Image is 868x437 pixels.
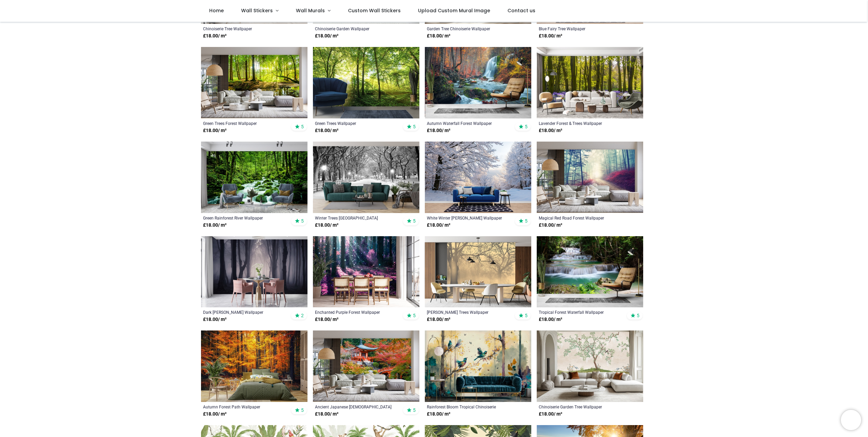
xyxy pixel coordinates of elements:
[315,120,397,126] a: Green Trees Wallpaper
[313,236,419,308] img: Enchanted Purple Forest Wall Mural Wallpaper
[203,215,285,221] a: Green Rainforest River Wallpaper
[315,127,338,134] strong: £ 18.00 / m²
[315,411,338,418] strong: £ 18.00 / m²
[315,404,397,409] a: Ancient Japanese [DEMOGRAPHIC_DATA] Wallpaper
[539,222,562,229] strong: £ 18.00 / m²
[201,236,307,308] img: Dark Misty Woods Wall Mural Wallpaper
[413,218,416,224] span: 5
[203,316,227,323] strong: £ 18.00 / m²
[425,142,531,213] img: White Winter Woods Wall Mural Wallpaper
[539,127,562,134] strong: £ 18.00 / m²
[427,120,509,126] a: Autumn Waterfall Forest Wallpaper
[841,410,861,430] iframe: Brevo live chat
[209,7,224,14] span: Home
[525,218,528,224] span: 5
[425,47,531,118] img: Autumn Waterfall Forest Wall Mural Wallpaper
[507,7,535,14] span: Contact us
[537,142,643,213] img: Magical Red Road Forest Wall Mural Wallpaper
[427,316,450,323] strong: £ 18.00 / m²
[301,312,304,319] span: 2
[427,411,450,418] strong: £ 18.00 / m²
[313,142,419,213] img: Winter Trees Central Park New York Wall Mural Wallpaper
[201,330,307,402] img: Autumn Forest Path Wall Mural Wallpaper
[537,330,643,402] img: Chinoiserie Garden Tree Wall Mural Wallpaper
[301,124,304,130] span: 5
[301,218,304,224] span: 5
[427,33,450,39] strong: £ 18.00 / m²
[425,330,531,402] img: Rainforest Bloom Tropical Chinoiserie Wall Mural Wallpaper
[315,222,338,229] strong: £ 18.00 / m²
[315,309,397,315] a: Enchanted Purple Forest Wallpaper
[203,127,227,134] strong: £ 18.00 / m²
[413,124,416,130] span: 5
[201,47,307,118] img: Green Trees Forest Wall Mural Wallpaper
[539,120,621,126] a: Lavender Forest & Trees Wallpaper
[427,215,509,221] a: White Winter [PERSON_NAME] Wallpaper
[539,309,621,315] a: Tropical Forest Waterfall Wallpaper
[425,236,531,308] img: Misty Trees Wall Mural Wallpaper
[539,215,621,221] a: Magical Red Road Forest Wallpaper
[313,330,419,402] img: Ancient Japanese Temple Wall Mural Wallpaper
[203,120,285,126] a: Green Trees Forest Wallpaper
[539,26,621,31] a: Blue Fairy Tree Wallpaper
[427,309,509,315] a: [PERSON_NAME] Trees Wallpaper
[315,26,397,31] a: Chinoiserie Garden Wallpaper
[203,404,285,409] a: Autumn Forest Path Wallpaper
[315,215,397,221] a: Winter Trees [GEOGRAPHIC_DATA] [US_STATE] Wallpaper
[203,222,227,229] strong: £ 18.00 / m²
[427,127,450,134] strong: £ 18.00 / m²
[201,142,307,213] img: Green Rainforest River Wall Mural Wallpaper
[539,316,562,323] strong: £ 18.00 / m²
[203,33,227,39] strong: £ 18.00 / m²
[296,7,325,14] span: Wall Murals
[418,7,490,14] span: Upload Custom Mural Image
[637,312,639,319] span: 5
[525,124,528,130] span: 5
[539,404,621,409] a: Chinoiserie Garden Tree Wallpaper
[203,309,285,315] a: Dark [PERSON_NAME] Wallpaper
[203,26,285,31] a: Chinoiserie Tree Wallpaper
[315,33,338,39] strong: £ 18.00 / m²
[413,312,416,319] span: 5
[427,26,509,31] a: Garden Tree Chinoiserie Wallpaper
[413,407,416,413] span: 5
[427,222,450,229] strong: £ 18.00 / m²
[539,33,562,39] strong: £ 18.00 / m²
[241,7,273,14] span: Wall Stickers
[537,47,643,118] img: Lavender Forest & Trees Wall Mural Wallpaper
[315,316,338,323] strong: £ 18.00 / m²
[525,312,528,319] span: 5
[313,47,419,118] img: Green Trees Wall Mural Wallpaper
[301,407,304,413] span: 5
[537,236,643,308] img: Tropical Forest Waterfall Wall Mural Wallpaper
[427,404,509,409] a: Rainforest Bloom Tropical Chinoiserie Wallpaper
[203,411,227,418] strong: £ 18.00 / m²
[348,7,401,14] span: Custom Wall Stickers
[539,411,562,418] strong: £ 18.00 / m²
